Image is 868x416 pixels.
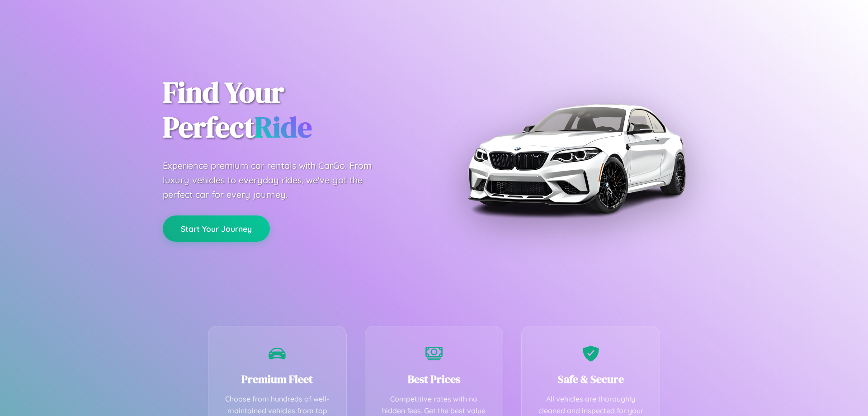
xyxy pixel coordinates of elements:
[163,75,420,145] h1: Find Your Perfect
[163,158,389,202] p: Experience premium car rentals with CarGo. From luxury vehicles to everyday rides, we've got the ...
[163,215,270,242] button: Start Your Journey
[535,372,646,387] h3: Safe & Secure
[379,372,490,387] h3: Best Prices
[255,107,312,147] span: Ride
[222,372,333,387] h3: Premium Fleet
[463,45,689,272] img: Premium BMW car rental vehicle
